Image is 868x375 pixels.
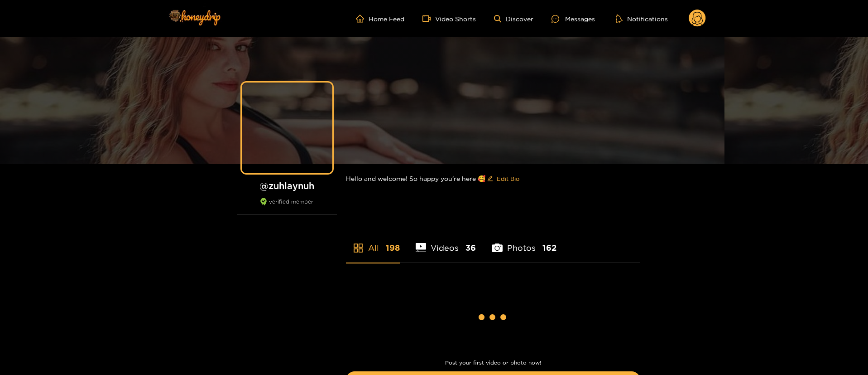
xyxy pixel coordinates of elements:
[416,222,476,263] li: Videos
[346,222,400,263] li: All
[613,14,671,23] button: Notifications
[353,243,364,253] span: appstore
[386,242,400,253] span: 198
[497,174,519,183] span: Edit Bio
[356,15,404,23] a: Home Feed
[542,242,556,253] span: 162
[487,175,493,182] span: edit
[237,198,337,215] div: verified member
[485,171,521,186] button: editEdit Bio
[422,15,435,23] span: video-camera
[346,164,640,193] div: Hello and welcome! So happy you’re here 🥰
[356,15,369,23] span: home
[422,15,476,23] a: Video Shorts
[551,14,595,24] div: Messages
[465,242,476,253] span: 36
[237,180,337,191] h1: @ zuhlaynuh
[346,360,640,366] p: Post your first video or photo now!
[494,15,533,23] a: Discover
[492,222,556,263] li: Photos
